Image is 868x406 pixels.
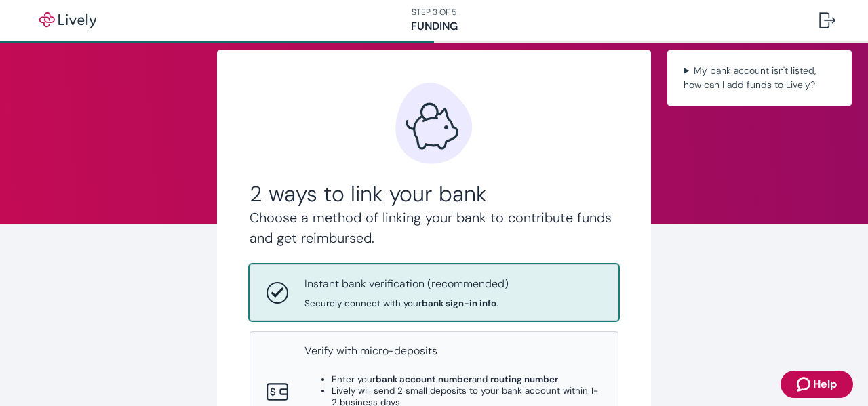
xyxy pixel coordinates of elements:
[813,376,837,392] span: Help
[267,381,288,403] svg: Micro-deposits
[304,343,601,359] p: Verify with micro-deposits
[267,282,288,304] svg: Instant bank verification
[376,373,472,385] strong: bank account number
[797,376,813,392] svg: Zendesk support icon
[304,276,509,292] p: Instant bank verification (recommended)
[678,61,841,95] summary: My bank account isn't listed, how can I add funds to Lively?
[30,12,106,28] img: Lively
[490,373,558,385] strong: routing number
[781,371,853,398] button: Zendesk support iconHelp
[250,265,618,320] button: Instant bank verificationInstant bank verification (recommended)Securely connect with yourbank si...
[304,298,509,309] span: Securely connect with your .
[250,207,618,248] h4: Choose a method of linking your bank to contribute funds and get reimbursed.
[808,4,846,37] button: Log out
[250,180,618,207] h2: 2 ways to link your bank
[422,298,496,309] strong: bank sign-in info
[332,373,601,385] li: Enter your and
